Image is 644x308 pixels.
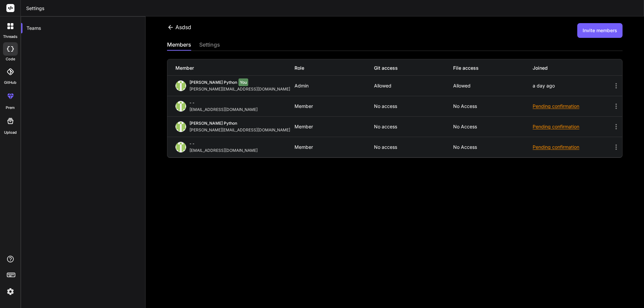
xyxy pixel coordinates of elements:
[175,80,186,91] img: profile_image
[294,65,374,71] div: Role
[533,103,612,110] div: Pending confirmation
[374,124,453,129] p: No access
[453,124,533,129] p: No access
[533,144,612,150] div: Pending confirmation
[453,83,533,88] p: Allowed
[453,144,533,150] p: No access
[533,65,612,71] div: Joined
[21,21,145,36] div: Teams
[3,34,17,40] label: threads
[175,121,186,132] img: profile_image
[190,121,237,126] span: [PERSON_NAME] Python
[175,65,294,71] div: Member
[167,41,191,50] div: members
[294,104,374,109] div: Member
[4,80,16,85] label: GitHub
[190,141,195,146] span: - -
[374,104,453,109] p: No access
[175,101,186,112] img: profile_image
[190,127,293,133] div: [PERSON_NAME][EMAIL_ADDRESS][DOMAIN_NAME]
[190,148,260,153] div: [EMAIL_ADDRESS][DOMAIN_NAME]
[533,123,612,130] div: Pending confirmation
[294,124,374,129] div: Member
[190,86,293,92] div: [PERSON_NAME][EMAIL_ADDRESS][DOMAIN_NAME]
[175,142,186,152] img: profile_image
[190,107,260,112] div: [EMAIL_ADDRESS][DOMAIN_NAME]
[374,144,453,150] p: No access
[238,78,248,86] span: You
[294,83,374,88] div: Admin
[374,83,453,88] p: Allowed
[374,65,453,71] div: Git access
[577,23,623,38] button: Invite members
[453,65,533,71] div: File access
[190,100,195,105] span: - -
[6,105,15,111] label: prem
[4,130,17,135] label: Upload
[294,144,374,150] div: Member
[6,56,15,62] label: code
[453,104,533,109] p: No access
[533,83,612,88] div: a day ago
[190,80,237,85] span: [PERSON_NAME] Python
[167,23,191,31] div: asdsd
[5,286,16,297] img: settings
[199,41,220,50] div: settings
